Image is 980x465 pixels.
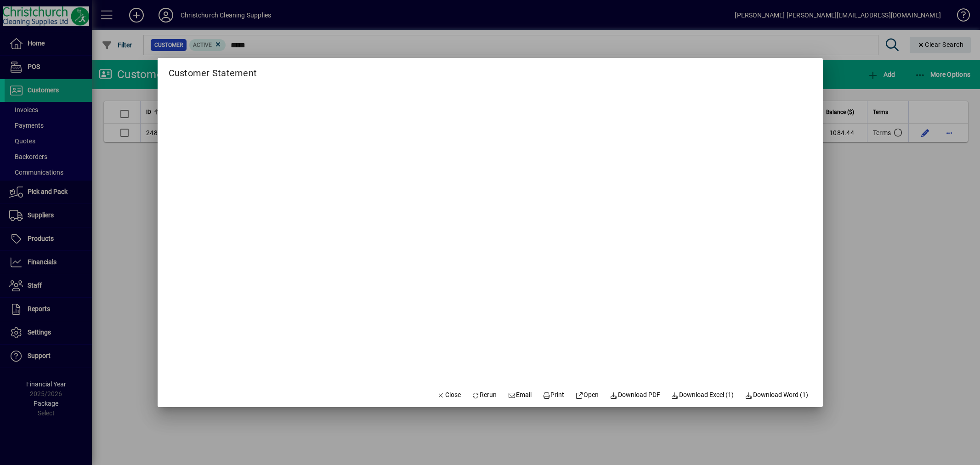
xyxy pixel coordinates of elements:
[668,387,738,403] button: Download Excel (1)
[576,390,599,400] span: Open
[741,387,812,403] button: Download Word (1)
[508,390,532,400] span: Email
[504,387,535,403] button: Email
[606,387,664,403] a: Download PDF
[572,387,603,403] a: Open
[745,390,808,400] span: Download Word (1)
[543,390,565,400] span: Print
[671,390,734,400] span: Download Excel (1)
[158,58,268,80] h2: Customer Statement
[437,390,461,400] span: Close
[433,387,465,403] button: Close
[610,390,660,400] span: Download PDF
[472,390,497,400] span: Rerun
[539,387,568,403] button: Print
